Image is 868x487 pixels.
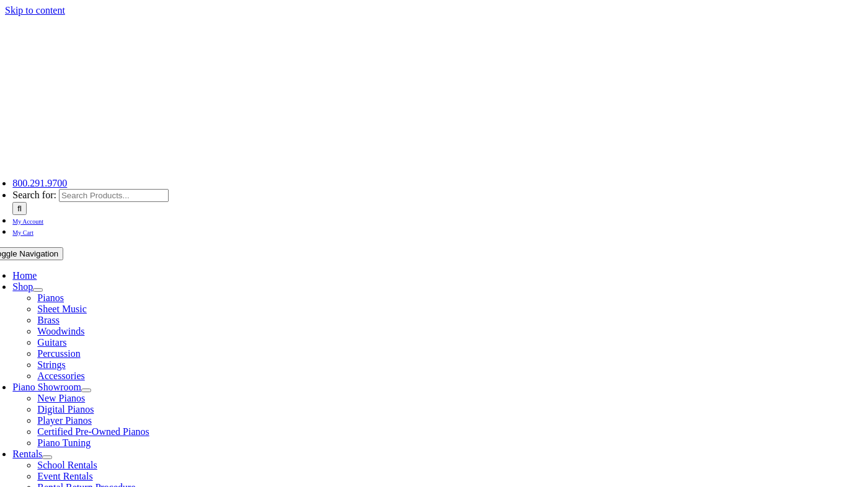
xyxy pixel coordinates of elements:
span: My Account [12,218,43,225]
a: Pianos [37,292,64,303]
a: 800.291.9700 [12,178,67,188]
a: Shop [12,281,33,292]
a: Percussion [37,348,80,359]
button: Open submenu of Shop [33,288,43,292]
a: Woodwinds [37,326,84,336]
a: New Pianos [37,393,85,403]
a: My Cart [12,226,33,237]
a: School Rentals [37,460,97,470]
span: Search for: [12,190,56,200]
span: My Cart [12,229,33,236]
a: Event Rentals [37,471,92,481]
a: Sheet Music [37,304,87,314]
a: Brass [37,315,60,325]
input: Search [12,202,27,215]
a: Skip to content [5,5,65,15]
a: Piano Tuning [37,437,91,448]
a: Accessories [37,371,84,381]
input: Search Products... [59,189,169,202]
a: Strings [37,359,65,370]
a: My Account [12,215,43,226]
a: Piano Showroom [12,382,81,392]
button: Open submenu of Rentals [42,455,52,459]
a: Guitars [37,337,66,348]
a: Player Pianos [37,415,92,426]
a: Rentals [12,449,42,459]
a: Certified Pre-Owned Pianos [37,426,149,437]
a: Home [12,270,37,281]
a: Digital Pianos [37,404,94,415]
button: Open submenu of Piano Showroom [81,388,91,392]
